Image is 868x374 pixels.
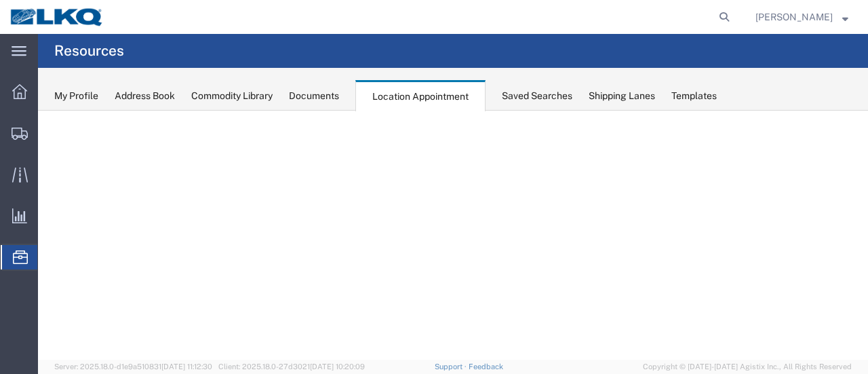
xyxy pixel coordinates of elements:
div: Documents [289,89,339,103]
div: Commodity Library [191,89,273,103]
button: [PERSON_NAME] [755,9,849,25]
img: logo [9,7,104,27]
div: Templates [671,89,717,103]
a: Feedback [469,362,503,371]
div: Saved Searches [502,89,572,103]
span: [DATE] 11:12:30 [161,362,212,371]
div: My Profile [54,89,98,103]
div: Shipping Lanes [589,89,655,103]
div: Location Appointment [355,80,486,111]
a: Support [435,362,469,371]
span: [DATE] 10:20:09 [310,362,365,371]
span: Copyright © [DATE]-[DATE] Agistix Inc., All Rights Reserved [643,361,852,373]
span: Client: 2025.18.0-27d3021 [218,362,365,371]
div: Address Book [115,89,175,103]
h4: Resources [54,34,124,68]
iframe: FS Legacy Container [38,111,868,360]
span: Server: 2025.18.0-d1e9a510831 [54,362,212,371]
span: Marc Metzger [755,10,833,24]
